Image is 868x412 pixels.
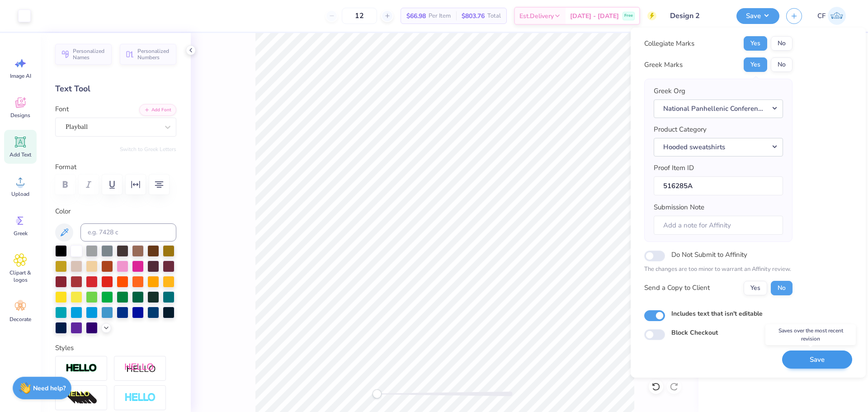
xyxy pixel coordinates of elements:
label: Proof Item ID [654,163,694,173]
div: Saves over the most recent revision [765,324,856,345]
span: Total [487,11,501,21]
button: Yes [744,281,767,295]
div: Collegiate Marks [644,38,694,49]
div: Text Tool [55,83,176,95]
span: Designs [10,112,30,119]
button: Personalized Names [55,44,112,65]
div: Greek Marks [644,60,683,70]
span: Free [624,13,633,19]
button: No [771,36,793,51]
button: National Panhellenic Conference [654,99,783,118]
button: Personalized Numbers [120,44,176,65]
p: The changes are too minor to warrant an Affinity review. [644,265,793,274]
span: $803.76 [462,11,485,21]
label: Block Checkout [671,328,718,337]
span: Est. Delivery [519,11,554,21]
button: Yes [744,36,767,51]
input: Add a note for Affinity [654,216,783,235]
label: Styles [55,343,74,353]
label: Includes text that isn't editable [671,309,763,318]
div: Send a Copy to Client [644,283,710,293]
label: Color [55,206,176,217]
label: Submission Note [654,202,704,213]
a: CF [813,7,850,25]
button: No [771,57,793,72]
span: Decorate [9,316,31,323]
span: CF [817,11,826,21]
img: Cholo Fernandez [828,7,846,25]
label: Do Not Submit to Affinity [671,249,747,260]
span: Personalized Names [73,48,106,61]
label: Format [55,162,176,172]
img: 3D Illusion [66,391,97,405]
span: Upload [11,190,29,198]
span: Per Item [429,11,451,21]
button: Save [736,8,779,24]
input: e.g. 7428 c [80,223,176,242]
img: Shadow [124,363,156,374]
span: Clipart & logos [5,269,35,284]
button: Yes [744,57,767,72]
label: Product Category [654,124,707,135]
span: Add Text [9,151,31,158]
span: Greek [14,230,28,237]
input: – – [342,8,377,24]
span: Image AI [10,72,31,80]
span: $66.98 [406,11,426,21]
input: Untitled Design [663,7,730,25]
strong: Need help? [33,384,66,393]
img: Negative Space [124,393,156,403]
button: No [771,281,793,295]
span: [DATE] - [DATE] [570,11,619,21]
button: Hooded sweatshirts [654,138,783,156]
button: Add Font [139,104,176,116]
img: Stroke [66,363,97,374]
button: Save [782,350,852,369]
span: Personalized Numbers [137,48,171,61]
label: Font [55,104,69,114]
label: Greek Org [654,86,685,96]
div: Accessibility label [373,389,382,398]
button: Switch to Greek Letters [120,146,176,153]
